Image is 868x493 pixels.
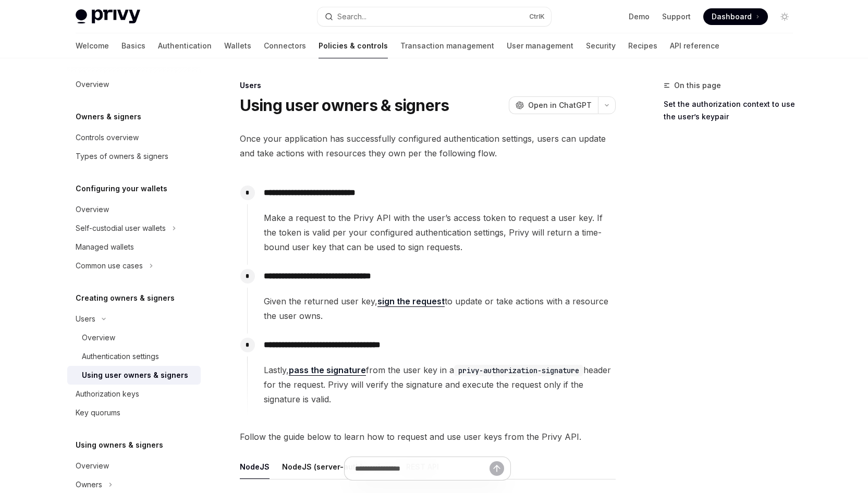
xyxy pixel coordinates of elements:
[67,457,201,475] a: Overview
[76,241,134,253] div: Managed wallets
[355,457,490,480] input: Ask a question...
[776,8,793,25] button: Toggle dark mode
[76,478,102,491] div: Owners
[76,406,120,419] div: Key quorums
[76,388,139,400] div: Authorization keys
[67,403,201,422] a: Key quorums
[82,369,188,381] div: Using user owners & signers
[264,363,615,406] span: Lastly, from the user key in a header for the request. Privy will verify the signature and execut...
[703,8,768,25] a: Dashboard
[664,96,801,125] a: Set the authorization context to use the user’s keypair
[67,328,201,347] a: Overview
[76,150,168,163] div: Types of owners & signers
[76,182,167,195] h5: Configuring your wallets
[264,211,615,254] span: Make a request to the Privy API with the user’s access token to request a user key. If the token ...
[224,33,251,58] a: Wallets
[82,350,159,363] div: Authentication settings
[317,7,551,26] button: Open search
[76,33,109,58] a: Welcome
[240,96,449,115] h1: Using user owners & signers
[289,365,366,376] a: pass the signature
[454,365,583,376] code: privy-authorization-signature
[67,256,201,275] button: Toggle Common use cases section
[319,33,388,58] a: Policies & controls
[662,11,691,22] a: Support
[400,33,494,58] a: Transaction management
[67,310,201,328] button: Toggle Users section
[67,147,201,166] a: Types of owners & signers
[82,331,115,344] div: Overview
[67,75,201,94] a: Overview
[67,128,201,147] a: Controls overview
[67,385,201,403] a: Authorization keys
[509,96,598,114] button: Open in ChatGPT
[158,33,212,58] a: Authentication
[628,33,657,58] a: Recipes
[337,10,366,23] div: Search...
[76,131,139,144] div: Controls overview
[76,292,175,304] h5: Creating owners & signers
[76,260,143,272] div: Common use cases
[76,439,163,451] h5: Using owners & signers
[67,200,201,219] a: Overview
[76,222,166,235] div: Self-custodial user wallets
[586,33,616,58] a: Security
[67,238,201,256] a: Managed wallets
[240,131,616,161] span: Once your application has successfully configured authentication settings, users can update and t...
[67,366,201,385] a: Using user owners & signers
[629,11,650,22] a: Demo
[529,13,545,21] span: Ctrl K
[76,203,109,216] div: Overview
[121,33,145,58] a: Basics
[240,80,616,91] div: Users
[670,33,719,58] a: API reference
[490,461,504,476] button: Send message
[76,78,109,91] div: Overview
[264,294,615,323] span: Given the returned user key, to update or take actions with a resource the user owns.
[67,347,201,366] a: Authentication settings
[67,219,201,238] button: Toggle Self-custodial user wallets section
[76,110,141,123] h5: Owners & signers
[76,460,109,472] div: Overview
[712,11,752,22] span: Dashboard
[240,429,616,444] span: Follow the guide below to learn how to request and use user keys from the Privy API.
[264,33,306,58] a: Connectors
[674,79,721,92] span: On this page
[76,313,95,325] div: Users
[507,33,573,58] a: User management
[528,100,592,110] span: Open in ChatGPT
[377,296,445,307] a: sign the request
[76,9,140,24] img: light logo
